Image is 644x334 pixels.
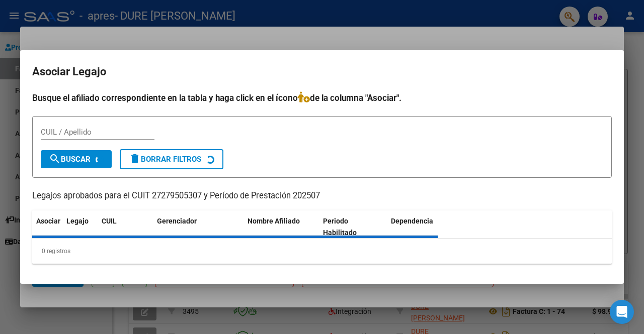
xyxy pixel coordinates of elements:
button: Borrar Filtros [120,149,223,169]
div: 0 registros [32,239,612,264]
mat-icon: delete [129,153,141,165]
h2: Asociar Legajo [32,62,612,81]
span: Asociar [36,217,60,225]
button: Buscar [41,150,112,168]
datatable-header-cell: Nombre Afiliado [244,210,319,244]
div: Open Intercom Messenger [610,300,634,324]
span: Borrar Filtros [129,155,201,164]
datatable-header-cell: Dependencia [387,210,462,244]
span: Nombre Afiliado [248,217,300,225]
mat-icon: search [49,153,61,165]
span: Gerenciador [157,217,197,225]
datatable-header-cell: Legajo [62,210,98,244]
span: Dependencia [391,217,433,225]
p: Legajos aprobados para el CUIT 27279505307 y Período de Prestación 202507 [32,190,612,202]
span: Periodo Habilitado [323,217,357,237]
datatable-header-cell: Gerenciador [153,210,244,244]
datatable-header-cell: CUIL [98,210,153,244]
span: CUIL [102,217,117,225]
h4: Busque el afiliado correspondiente en la tabla y haga click en el ícono de la columna "Asociar". [32,91,612,104]
span: Buscar [49,155,91,164]
datatable-header-cell: Asociar [32,210,62,244]
datatable-header-cell: Periodo Habilitado [319,210,387,244]
span: Legajo [66,217,89,225]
